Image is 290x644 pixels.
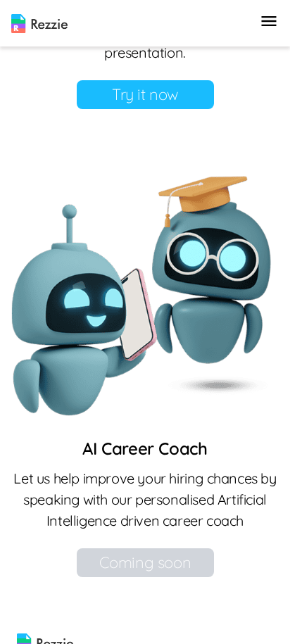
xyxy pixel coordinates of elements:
img: Resume Review [11,165,279,426]
img: logo [11,14,68,33]
h6: AI Career Coach [11,437,279,460]
p: Let us help improve your hiring chances by speaking with our personalised Artificial Intelligence... [11,468,279,531]
div: Coming soon [77,548,214,577]
a: Try it now [77,80,214,109]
